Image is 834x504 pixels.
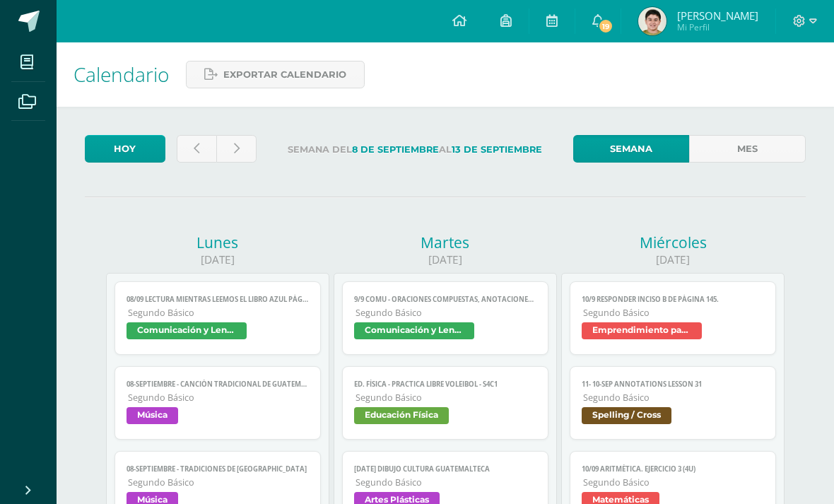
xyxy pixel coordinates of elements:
a: Hoy [85,135,165,163]
div: [DATE] [334,252,557,267]
div: Lunes [106,233,329,252]
span: Calendario [74,61,169,88]
span: Segundo Básico [356,392,536,404]
span: Ed. Física - PRACTICA LIBRE Voleibol - S4C1 [354,380,536,389]
a: Exportar calendario [186,61,365,88]
a: 11- 10-sep Annotations Lesson 31Segundo BásicoSpelling / Cross [570,366,775,440]
a: 08-septiembre - Canción tradicional de Guatemala guitarra y cantoSegundo BásicoMúsica [114,366,320,440]
strong: 8 de Septiembre [352,144,439,155]
label: Semana del al [268,135,562,164]
strong: 13 de Septiembre [452,144,542,155]
span: Segundo Básico [583,476,763,488]
span: Comunicación y Lenguaje [127,322,247,339]
span: Segundo Básico [356,307,536,319]
span: Segundo Básico [128,476,308,488]
img: ef4b5fefaeecce4f8be6905a19578e65.png [638,7,666,35]
span: Educación Física [354,407,449,424]
div: Martes [334,233,557,252]
span: 10/9 Responder inciso B de página 145. [582,295,763,304]
a: 10/9 Responder inciso B de página 145.Segundo BásicoEmprendimiento para la productividad [570,281,775,355]
span: Segundo Básico [356,476,536,488]
span: Música [127,407,178,424]
span: Segundo Básico [583,392,763,404]
span: Segundo Básico [583,307,763,319]
span: 9/9 COMU - Oraciones compuestas, anotaciones en el cuaderno [354,295,536,304]
div: Miércoles [561,233,785,252]
span: Spelling / Cross [582,407,671,424]
span: 08-septiembre - Tradiciones de [GEOGRAPHIC_DATA] [127,464,308,474]
a: Semana [573,135,690,163]
span: [DATE] Dibujo cultura Guatemalteca [354,464,536,474]
span: Exportar calendario [223,61,346,88]
a: 9/9 COMU - Oraciones compuestas, anotaciones en el cuadernoSegundo BásicoComunicación y Lenguaje [342,281,548,355]
span: 08-septiembre - Canción tradicional de Guatemala guitarra y canto [127,380,308,389]
span: Segundo Básico [128,392,308,404]
div: [DATE] [561,252,785,267]
span: 08/09 LECTURA Mientras leemos el libro azul págs. 14-15 [127,295,308,304]
span: 11- 10-sep Annotations Lesson 31 [582,380,763,389]
span: Mi Perfil [677,21,758,33]
span: 19 [598,18,613,34]
a: Mes [689,135,806,163]
span: Segundo Básico [128,307,308,319]
a: 08/09 LECTURA Mientras leemos el libro azul págs. 14-15Segundo BásicoComunicación y Lenguaje [114,281,320,355]
div: [DATE] [106,252,329,267]
span: 10/09 ARITMÉTICA. Ejercicio 3 (4U) [582,464,763,474]
span: Emprendimiento para la productividad [582,322,702,339]
span: [PERSON_NAME] [677,8,758,23]
a: Ed. Física - PRACTICA LIBRE Voleibol - S4C1Segundo BásicoEducación Física [342,366,548,440]
span: Comunicación y Lenguaje [354,322,474,339]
